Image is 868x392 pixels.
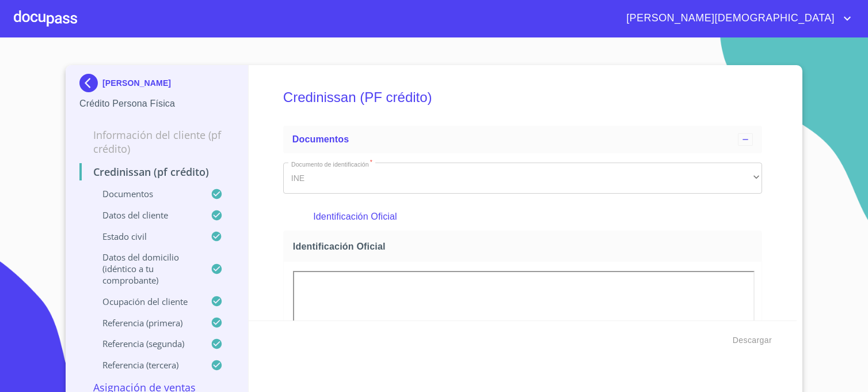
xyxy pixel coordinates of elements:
[293,240,757,252] span: Identificación Oficial
[79,165,234,179] p: Credinissan (PF crédito)
[79,97,234,111] p: Crédito Persona Física
[79,188,211,199] p: Documentos
[79,74,102,92] img: Docupass spot blue
[283,126,762,153] div: Documentos
[292,134,349,144] span: Documentos
[79,338,211,349] p: Referencia (segunda)
[102,78,171,88] p: [PERSON_NAME]
[79,317,211,329] p: Referencia (primera)
[79,209,211,221] p: Datos del cliente
[283,74,762,121] h5: Credinissan (PF crédito)
[733,333,772,348] span: Descargar
[79,296,211,307] p: Ocupación del Cliente
[79,359,211,371] p: Referencia (tercera)
[79,231,211,242] p: Estado Civil
[79,251,211,286] p: Datos del domicilio (idéntico a tu comprobante)
[79,74,234,97] div: [PERSON_NAME]
[618,9,840,28] span: [PERSON_NAME][DEMOGRAPHIC_DATA]
[618,9,854,28] button: account of current user
[79,128,234,156] p: Información del cliente (PF crédito)
[313,210,732,224] p: Identificación Oficial
[283,163,762,194] div: INE
[728,330,776,351] button: Descargar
